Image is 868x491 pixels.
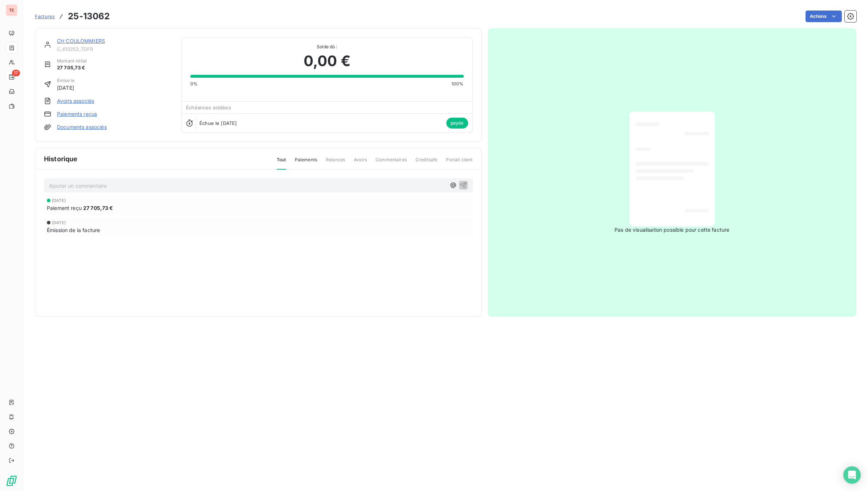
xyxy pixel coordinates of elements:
[57,77,74,84] span: Émise le
[190,44,463,50] span: Solde dû :
[415,157,438,169] span: Creditsafe
[615,226,729,234] span: Pas de visualisation possible pour cette facture
[57,46,173,52] span: C_410253_TDFR
[843,466,861,484] div: Open Intercom Messenger
[57,110,97,118] a: Paiements reçus
[57,38,105,44] a: CH COULOMMIERS
[35,13,55,20] a: Factures
[806,11,842,22] button: Actions
[186,105,231,110] span: Échéances soldées
[354,157,367,169] span: Avoirs
[47,204,82,212] span: Paiement reçu
[376,157,407,169] span: Commentaires
[304,50,350,72] span: 0,00 €
[277,157,286,170] span: Tout
[326,157,345,169] span: Relances
[446,157,472,169] span: Portail client
[57,58,87,64] span: Montant initial
[12,70,20,76] span: 17
[44,154,78,164] span: Historique
[35,13,55,19] span: Factures
[83,204,113,212] span: 27 705,73 €
[57,97,94,105] a: Avoirs associés
[190,81,198,87] span: 0%
[446,118,468,129] span: payée
[57,64,87,72] span: 27 705,73 €
[68,10,110,23] h3: 25-13062
[57,123,107,131] a: Documents associés
[199,120,237,126] span: Échue le [DATE]
[6,475,17,487] img: Logo LeanPay
[6,4,17,16] div: TE
[47,226,100,234] span: Émission de la facture
[52,220,66,225] span: [DATE]
[451,81,464,87] span: 100%
[57,84,74,92] span: [DATE]
[52,198,66,203] span: [DATE]
[295,157,317,169] span: Paiements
